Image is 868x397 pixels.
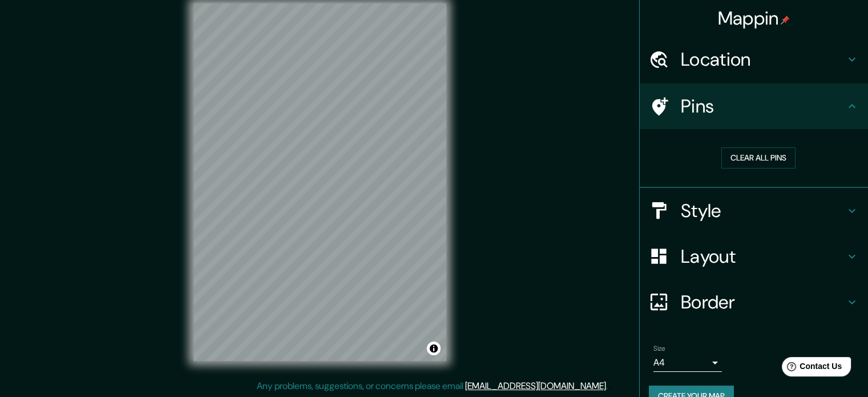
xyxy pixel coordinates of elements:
div: Border [640,279,868,325]
h4: Location [681,48,845,71]
div: Pins [640,83,868,129]
h4: Pins [681,95,845,118]
label: Size [653,343,665,353]
p: Any problems, suggestions, or concerns please email . [257,379,608,393]
div: . [608,379,609,393]
h4: Layout [681,245,845,268]
div: Style [640,188,868,234]
h4: Border [681,291,845,314]
h4: Mappin [718,7,790,30]
div: . [609,379,612,393]
a: [EMAIL_ADDRESS][DOMAIN_NAME] [465,380,606,392]
iframe: Help widget launcher [766,352,855,384]
div: Location [640,37,868,82]
div: Layout [640,234,868,279]
div: A4 [653,354,722,372]
img: pin-icon.png [781,15,790,25]
h4: Style [681,199,845,222]
button: Toggle attribution [427,342,441,355]
canvas: Map [193,3,446,361]
button: Clear all pins [721,147,796,169]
